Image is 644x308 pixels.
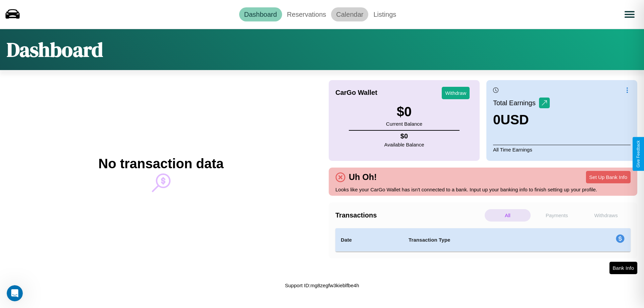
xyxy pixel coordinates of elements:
button: Open menu [620,5,639,24]
h4: Uh Oh! [345,172,380,182]
h1: Dashboard [7,36,103,63]
h2: No transaction data [98,156,223,171]
h4: CarGo Wallet [335,89,377,97]
p: Total Earnings [493,97,539,109]
button: Withdraw [442,87,470,99]
button: Bank Info [609,262,637,274]
h4: Transactions [335,211,483,219]
p: Support ID: mg8zegfw3kieblfbe4h [285,281,359,290]
table: simple table [335,228,631,252]
a: Calendar [331,7,368,21]
p: Payments [534,209,580,222]
h4: $ 0 [384,132,424,140]
iframe: Intercom live chat [7,285,23,301]
p: Looks like your CarGo Wallet has isn't connected to a bank. Input up your banking info to finish ... [335,185,631,194]
div: Give Feedback [636,140,641,168]
h3: $ 0 [386,104,422,119]
p: All Time Earnings [493,145,631,154]
a: Dashboard [239,7,282,21]
h4: Date [341,236,398,244]
h3: 0 USD [493,112,550,127]
p: Current Balance [386,119,422,128]
h4: Transaction Type [409,236,561,244]
a: Reservations [282,7,331,21]
a: Listings [368,7,401,21]
p: Withdraws [583,209,629,222]
p: All [485,209,531,222]
button: Set Up Bank Info [586,171,631,183]
p: Available Balance [384,140,424,149]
